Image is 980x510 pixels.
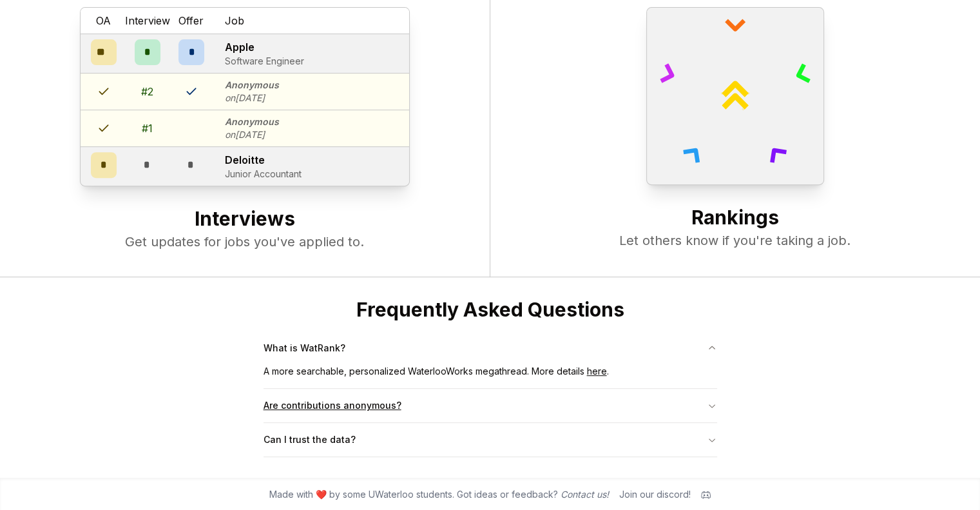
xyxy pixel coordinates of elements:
[264,331,717,365] button: What is WatRank?
[225,92,279,104] p: on [DATE]
[225,39,304,55] p: Apple
[26,233,464,251] p: Get updates for jobs you've applied to.
[264,423,717,456] button: Can I trust the data?
[264,365,717,388] div: A more searchable, personalized WaterlooWorks megathread. More details .
[516,231,955,250] p: Let others know if you're taking a job.
[125,13,170,28] span: Interview
[225,79,279,92] p: Anonymous
[225,115,279,128] p: Anonymous
[587,366,607,377] a: here
[225,152,302,168] p: Deloitte
[264,298,717,321] h2: Frequently Asked Questions
[264,389,717,422] button: Are contributions anonymous?
[141,84,153,99] div: # 2
[619,488,691,501] div: Join our discord!
[264,365,717,388] div: What is WatRank?
[225,168,302,181] p: Junior Accountant
[178,13,204,28] span: Offer
[225,55,304,68] p: Software Engineer
[26,207,464,233] h2: Interviews
[269,488,609,501] span: Made with ❤️ by some UWaterloo students. Got ideas or feedback?
[225,128,279,141] p: on [DATE]
[96,13,111,28] span: OA
[561,489,609,500] a: Contact us!
[516,206,955,231] h2: Rankings
[142,121,153,136] div: # 1
[225,13,244,28] span: Job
